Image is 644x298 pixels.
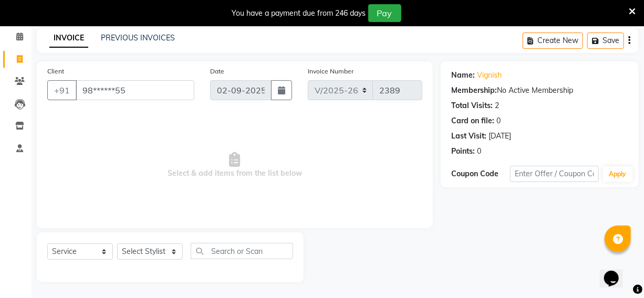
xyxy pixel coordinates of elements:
[600,256,633,288] iframe: chat widget
[451,115,494,126] div: Card on file:
[47,80,77,100] button: +91
[489,131,511,142] div: [DATE]
[451,100,493,111] div: Total Visits:
[47,67,64,76] label: Client
[587,33,624,49] button: Save
[477,146,481,157] div: 0
[368,4,401,22] button: Pay
[308,67,354,76] label: Invoice Number
[451,146,475,157] div: Points:
[49,29,88,48] a: INVOICE
[451,85,497,96] div: Membership:
[232,8,366,19] div: You have a payment due from 246 days
[495,100,499,111] div: 2
[496,115,501,126] div: 0
[210,67,224,76] label: Date
[451,131,486,142] div: Last Visit:
[603,166,633,182] button: Apply
[191,243,293,259] input: Search or Scan
[451,85,628,96] div: No Active Membership
[477,70,502,81] a: Vignish
[523,33,583,49] button: Create New
[101,33,175,42] a: PREVIOUS INVOICES
[510,166,599,182] input: Enter Offer / Coupon Code
[451,70,475,81] div: Name:
[47,113,422,218] span: Select & add items from the list below
[76,80,194,100] input: Search by Name/Mobile/Email/Code
[451,168,510,179] div: Coupon Code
